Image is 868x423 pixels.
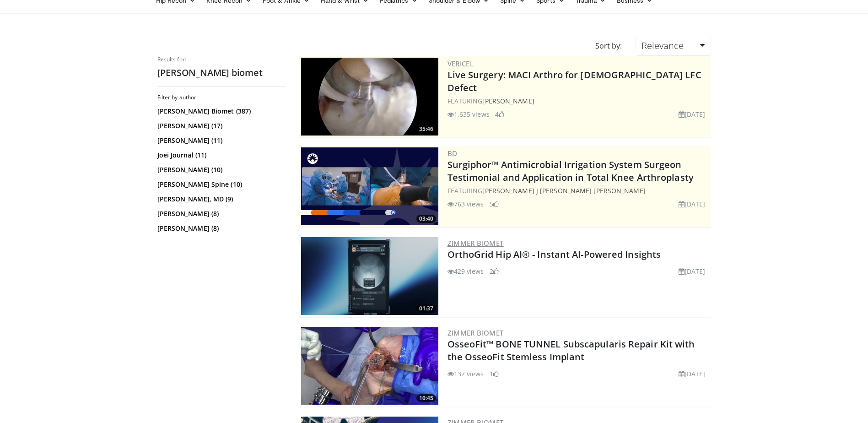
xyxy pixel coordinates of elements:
li: 429 views [447,266,484,276]
a: Surgiphor™ Antimicrobial Irrigation System Surgeon Testimonial and Application in Total Knee Arth... [447,158,694,184]
li: [DATE] [679,109,706,119]
a: 01:37 [301,237,438,315]
a: [PERSON_NAME] (8) [157,224,283,233]
span: Relevance [642,39,684,52]
div: FEATURING [447,96,709,106]
li: 137 views [447,369,484,379]
a: 10:45 [301,327,438,405]
a: [PERSON_NAME] (17) [157,121,283,130]
div: Sort by: [588,36,629,56]
a: [PERSON_NAME] Biomet (387) [157,107,283,116]
a: Vericel [447,59,474,68]
a: [PERSON_NAME] [482,97,534,105]
li: [DATE] [679,199,706,209]
img: 70422da6-974a-44ac-bf9d-78c82a89d891.300x170_q85_crop-smart_upscale.jpg [301,147,438,225]
a: Relevance [636,36,711,56]
a: OsseoFit™ BONE TUNNEL Subscapularis Repair Kit with the OsseoFit Stemless Implant [447,338,695,363]
span: 35:46 [416,125,436,133]
li: 763 views [447,199,484,209]
h2: [PERSON_NAME] biomet [157,67,286,79]
li: 1 [490,369,499,379]
li: 2 [490,266,499,276]
img: eb023345-1e2d-4374-a840-ddbc99f8c97c.300x170_q85_crop-smart_upscale.jpg [301,58,438,136]
a: Live Surgery: MACI Arthro for [DEMOGRAPHIC_DATA] LFC Defect [447,69,701,94]
span: 01:37 [416,304,436,313]
div: FEATURING [447,186,709,195]
li: 4 [495,109,504,119]
p: Results for: [157,56,286,63]
li: 1,635 views [447,109,490,119]
a: BD [447,149,458,158]
a: OrthoGrid Hip AI® - Instant AI-Powered Insights [447,248,661,260]
img: 51d03d7b-a4ba-45b7-9f92-2bfbd1feacc3.300x170_q85_crop-smart_upscale.jpg [301,237,438,315]
a: Joei Journal (11) [157,151,283,160]
a: [PERSON_NAME] (10) [157,165,283,174]
a: 03:40 [301,147,438,225]
a: [PERSON_NAME] (8) [157,209,283,218]
a: [PERSON_NAME] J [PERSON_NAME] [PERSON_NAME] [482,186,645,195]
a: 35:46 [301,58,438,136]
li: [DATE] [679,266,706,276]
a: Zimmer Biomet [447,328,504,337]
h3: Filter by author: [157,94,286,101]
a: [PERSON_NAME] (11) [157,136,283,145]
span: 10:45 [416,394,436,402]
a: Zimmer Biomet [447,239,504,248]
img: 2f1af013-60dc-4d4f-a945-c3496bd90c6e.300x170_q85_crop-smart_upscale.jpg [301,327,438,405]
li: [DATE] [679,369,706,379]
li: 5 [490,199,499,209]
span: 03:40 [416,215,436,223]
a: [PERSON_NAME], MD (9) [157,195,283,204]
a: [PERSON_NAME] Spine (10) [157,180,283,189]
